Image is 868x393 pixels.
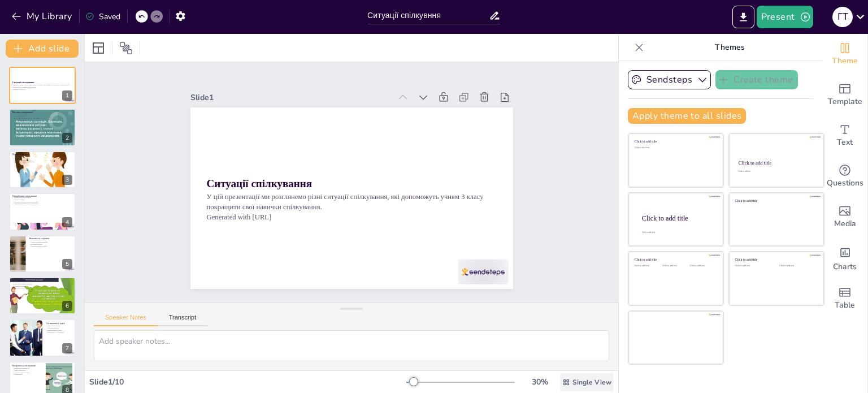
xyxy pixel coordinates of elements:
[62,90,72,101] div: 1
[735,258,816,262] div: Click to add title
[9,109,76,146] div: https://cdn.sendsteps.com/images/logo/sendsteps_logo_white.pnghttps://cdn.sendsteps.com/images/lo...
[9,235,76,273] div: https://cdn.sendsteps.com/images/logo/sendsteps_logo_white.pnghttps://cdn.sendsteps.com/images/lo...
[12,161,72,163] p: Публічне та масове спілкування
[242,71,429,317] p: У цій презентації ми розглянемо різні ситуації спілкування, які допоможуть учням 3 класу покращит...
[832,6,853,28] button: Г Т
[12,203,72,205] p: Приклади невербального спілкування
[779,265,815,267] div: Click to add text
[29,245,72,247] p: Уникнення непорозумінь
[822,197,867,237] div: Add images, graphics, shapes or video
[834,218,856,230] span: Media
[648,34,811,61] p: Themes
[635,146,715,149] div: Click to add text
[822,115,867,156] div: Add text boxes
[6,40,79,58] button: Add slide
[635,265,660,267] div: Click to add text
[835,299,855,312] span: Table
[62,343,72,353] div: 7
[29,239,72,241] p: Слухання як активність
[822,237,867,278] div: Add charts and graphs
[690,265,715,267] div: Click to add text
[12,285,72,287] p: Сприяння дискусії
[827,177,863,189] span: Questions
[628,108,746,124] button: Apply theme to all slides
[12,199,72,201] p: Жести та міміка
[572,378,611,387] span: Single View
[29,236,72,240] p: Важливість слухання
[828,96,862,108] span: Template
[635,258,715,262] div: Click to add title
[235,82,413,323] p: Generated with [URL]
[260,62,332,154] strong: Ситуації спілкування
[9,67,76,104] div: https://cdn.sendsteps.com/images/logo/sendsteps_logo_white.pnghttps://cdn.sendsteps.com/images/lo...
[62,217,72,227] div: 4
[822,34,867,75] div: Change the overall theme
[12,155,72,157] p: Типи спілкування
[12,364,42,367] p: Конфлікти у спілкуванні
[46,325,72,327] p: Дотримання черги
[757,6,813,28] button: Present
[12,88,72,90] p: Generated with [URL]
[12,195,72,198] p: Невербальне спілкування
[739,160,814,166] div: Click to add title
[822,278,867,319] div: Add a table
[62,175,72,185] div: 3
[29,241,72,243] p: Повага до співрозмовника
[9,277,76,314] div: https://cdn.sendsteps.com/images/logo/sendsteps_logo_white.pnghttps://cdn.sendsteps.com/images/lo...
[367,7,489,24] input: Insert title
[738,171,813,173] div: Click to add text
[662,265,688,267] div: Click to add text
[12,283,72,285] p: Відкриті та закриті питання
[526,377,553,387] div: 30 %
[635,140,715,144] div: Click to add title
[822,75,867,115] div: Add ready made slides
[642,214,714,222] div: Click to add title
[642,231,713,234] div: Click to add body
[46,331,72,334] p: Відкритість у спілкуванні
[715,70,798,89] button: Create theme
[62,259,72,269] div: 5
[832,55,858,67] span: Theme
[735,265,771,267] div: Click to add text
[12,119,72,121] p: Спілкування в житті
[9,319,76,356] div: 7
[89,39,107,57] div: Layout
[46,322,72,325] p: Спілкування у групі
[12,197,72,199] p: Невербальне спілкування
[158,314,208,326] button: Transcript
[46,330,72,332] p: Продуктивність групи
[62,133,72,143] div: 2
[12,117,72,119] p: Важливість невербального спілкування
[46,327,72,330] p: Слухання в групі
[12,201,72,203] p: Важливість невербальної комунікації
[85,11,120,22] div: Saved
[9,193,76,230] div: https://cdn.sendsteps.com/images/logo/sendsteps_logo_white.pnghttps://cdn.sendsteps.com/images/lo...
[12,153,72,156] p: Види спілкування
[62,301,72,311] div: 6
[822,156,867,197] div: Get real-time input from your audience
[8,7,77,25] button: My Library
[12,374,42,376] p: Компроміси
[12,369,42,372] p: Мирне вирішення
[12,368,42,370] p: Виникнення конфліктів
[12,287,72,290] p: Розуміння думок
[12,81,34,84] strong: Ситуації спілкування
[12,281,72,283] p: Важливість питань
[94,314,158,326] button: Speaker Notes
[12,372,42,374] p: Конструктивний підхід
[833,261,857,273] span: Charts
[837,136,853,149] span: Text
[9,151,76,188] div: https://cdn.sendsteps.com/images/logo/sendsteps_logo_white.pnghttps://cdn.sendsteps.com/images/lo...
[12,84,72,88] p: У цій презентації ми розглянемо різні ситуації спілкування, які допоможуть учням 3 класу покращит...
[832,7,853,27] div: Г Т
[119,41,133,55] span: Position
[628,70,711,89] button: Sendsteps
[89,377,406,387] div: Slide 1 / 10
[29,243,72,245] p: Розуміння емоцій
[12,279,72,282] p: Як ставити питання
[735,198,816,202] div: Click to add title
[12,110,72,114] p: Що таке спілкування?
[732,6,754,28] button: Export to PowerPoint
[12,115,72,117] p: Види спілкування
[12,157,72,159] p: Особисте спілкування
